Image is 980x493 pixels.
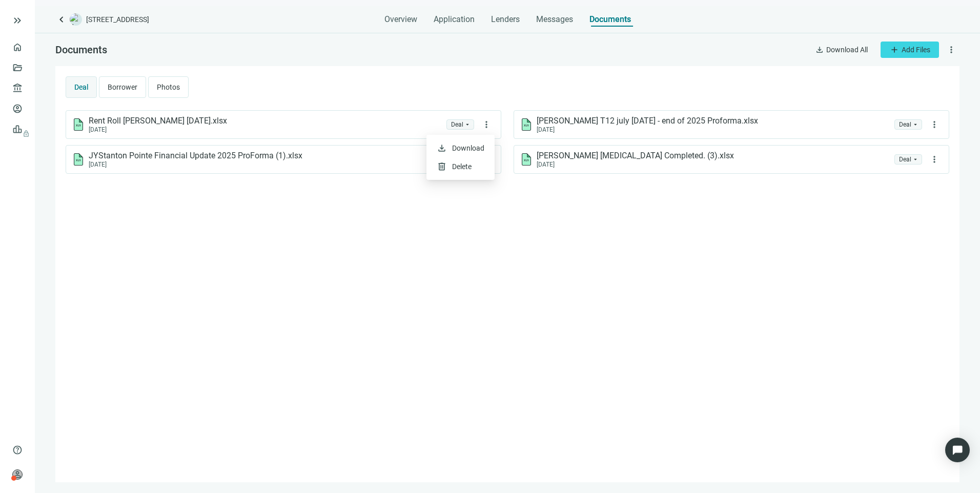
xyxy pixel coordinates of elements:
span: more_vert [929,119,940,130]
span: Download [452,144,484,152]
span: person [12,469,23,480]
span: more_vert [929,154,940,165]
span: download [815,45,824,54]
span: help [12,445,23,455]
span: add [889,45,900,55]
span: Deal [74,83,88,91]
button: more_vert [478,116,495,133]
span: more_vert [481,119,492,130]
span: JYStanton Pointe Financial Update 2025 ProForma (1).xlsx [89,151,302,161]
button: more_vert [926,116,943,133]
span: Application [434,14,475,25]
span: Download All [826,46,868,54]
span: [PERSON_NAME] T12 july [DATE] - end of 2025 Proforma.xlsx [537,116,758,126]
span: download [437,143,447,153]
span: Overview [384,14,417,25]
span: Borrower [108,83,137,91]
div: Deal [451,120,463,129]
button: keyboard_double_arrow_right [11,14,24,27]
div: Deal [899,155,911,164]
div: Deal [899,120,911,129]
div: [DATE] [89,161,302,168]
div: [DATE] [537,161,734,168]
img: deal-logo [70,13,82,26]
span: Documents [55,44,107,56]
button: addAdd Files [881,42,939,58]
span: [STREET_ADDRESS] [86,14,149,25]
span: Documents [589,14,631,25]
div: [DATE] [89,126,227,133]
button: downloadDownload All [806,42,876,58]
span: more_vert [946,45,956,55]
span: Delete [452,162,472,171]
span: Messages [536,14,573,24]
span: Photos [157,83,180,91]
span: [PERSON_NAME] [MEDICAL_DATA] Completed. (3).xlsx [537,151,734,161]
a: keyboard_arrow_left [55,13,68,26]
button: more_vert [943,42,959,58]
span: Add Files [902,46,930,54]
div: [DATE] [537,126,758,133]
button: more_vert [926,151,943,168]
span: Rent Roll [PERSON_NAME] [DATE].xlsx [89,116,227,126]
div: Open Intercom Messenger [945,438,970,462]
span: delete [437,161,447,172]
span: Lenders [491,14,520,25]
